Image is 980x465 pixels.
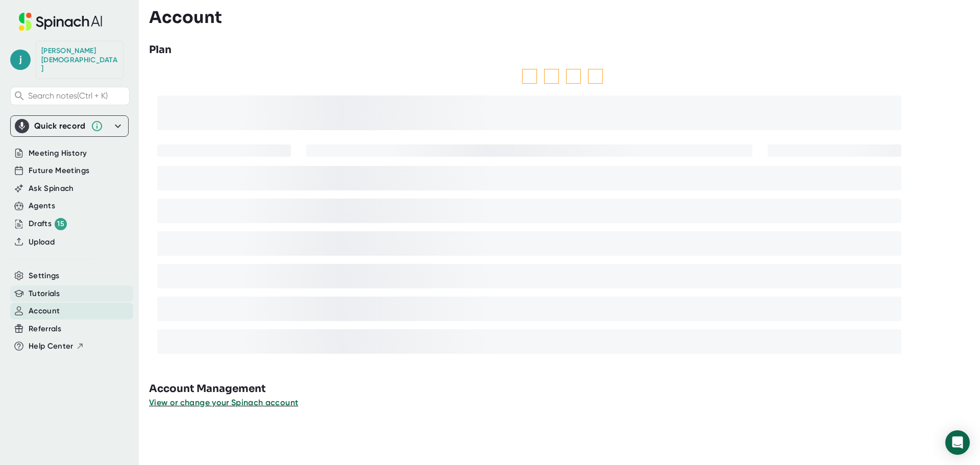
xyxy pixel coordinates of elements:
div: Drafts [29,218,67,230]
button: Future Meetings [29,165,89,177]
button: View or change your Spinach account [149,397,298,409]
h3: Account [149,8,222,27]
span: Search notes (Ctrl + K) [28,91,108,101]
div: Quick record [34,121,86,131]
div: Jeff Aldeus [41,46,118,74]
button: Ask Spinach [29,183,74,194]
span: j [10,50,31,70]
button: Tutorials [29,288,60,300]
button: Drafts 15 [29,218,67,230]
h3: Account Management [149,381,980,397]
button: Referrals [29,323,61,335]
button: Upload [29,236,55,248]
div: 15 [55,218,67,230]
button: Meeting History [29,148,87,159]
div: Open Intercom Messenger [945,430,970,455]
button: Agents [29,200,55,212]
button: Help Center [29,340,84,352]
h3: Plan [149,42,171,58]
span: View or change your Spinach account [149,398,298,407]
div: Quick record [15,116,124,136]
button: Settings [29,270,60,282]
button: Account [29,305,60,317]
span: Help Center [29,340,73,352]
